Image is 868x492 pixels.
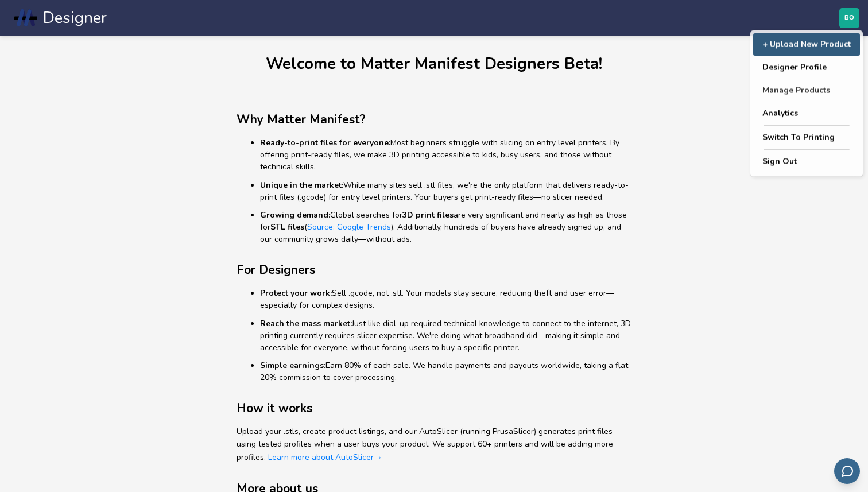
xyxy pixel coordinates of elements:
[839,8,859,28] button: BO
[753,150,860,173] button: Sign Out
[753,79,860,102] button: Manage Products
[753,56,860,79] button: Designer Profile
[753,126,860,149] button: Switch To Printing
[753,102,860,125] button: Analytics
[844,14,854,22] span: BO
[753,33,860,56] button: + Upload New Product
[750,30,863,177] div: BO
